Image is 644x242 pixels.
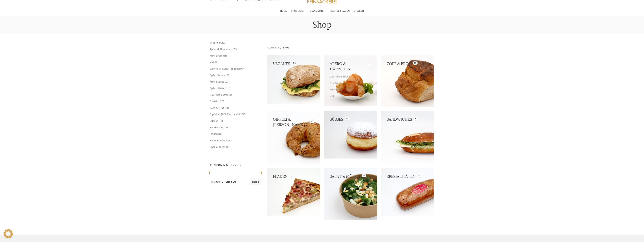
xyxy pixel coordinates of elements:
[354,7,364,15] a: Stellen
[291,7,306,15] a: Produkte
[243,113,245,116] span: 13
[210,113,241,116] a: Gipfeli & [PERSON_NAME]
[225,106,228,110] span: 13
[221,100,223,103] span: 15
[226,80,227,83] span: 9
[210,41,220,44] a: Veganes
[210,80,224,83] a: Mini-Süsses
[330,93,371,99] a: XXL
[210,87,226,90] a: Apéro-Platten
[283,46,289,50] span: Shop
[242,67,245,70] span: 14
[210,74,225,77] a: Apéro-Salate
[229,93,231,96] span: 6
[329,7,350,15] a: Häufige Fragen
[210,132,218,136] a: Fladen
[210,126,224,129] a: Sandwiches
[330,74,371,80] a: Gourmet-Löffel
[210,163,262,167] h5: Filtern nach Preis
[210,93,228,96] a: Gourmet-Löffel
[225,180,236,183] span: CHF 500
[221,41,224,44] span: 20
[210,54,223,57] a: Mini-Brötli
[310,9,324,13] span: Standorte
[330,99,371,106] a: Warme & Kalte Häppchen
[216,61,217,64] span: 6
[227,145,229,149] span: 13
[210,180,236,184] div: Preis: —
[210,67,241,70] a: Warme & Kalte Häppchen
[234,47,236,51] span: 71
[210,139,227,142] a: Salat & Müesli
[220,119,222,123] span: 16
[310,7,326,15] a: Standorte
[210,100,219,103] a: Crostini
[330,80,371,86] a: Crostini
[250,178,262,185] button: Filter
[210,106,224,110] a: Zopf & Brot
[210,61,214,64] a: XXL
[291,9,304,13] span: Produkte
[225,126,227,129] span: 9
[210,119,218,123] a: Süsses
[229,139,231,142] span: 8
[227,87,229,90] span: 11
[312,20,332,30] h1: Shop
[329,9,350,13] span: Häufige Fragen
[210,47,232,51] a: Apéro & Häppchen
[208,7,436,15] div: Main navigation
[267,46,289,50] nav: Breadcrumb
[280,7,287,15] a: Home
[267,46,279,50] a: Startseite
[219,132,221,136] span: 3
[216,180,224,183] span: CHF 0
[330,87,371,93] a: Mini-Brötli
[354,9,364,13] span: Stellen
[227,74,228,77] span: 9
[224,54,226,57] span: 11
[210,145,225,149] a: Spezialitäten
[280,9,287,13] span: Home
